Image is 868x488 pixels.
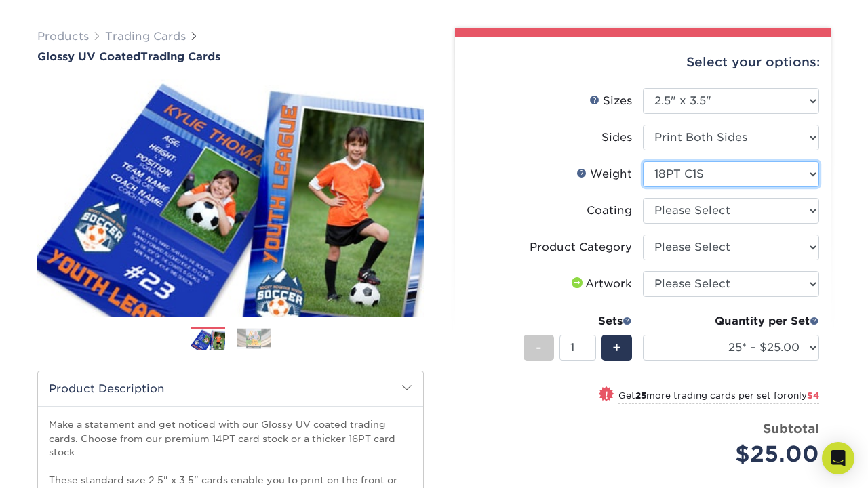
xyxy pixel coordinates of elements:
[37,64,424,331] img: Glossy UV Coated 01
[643,313,819,329] div: Quantity per Set
[635,390,646,401] strong: 25
[466,37,820,88] div: Select your options:
[589,93,632,109] div: Sizes
[612,338,621,358] span: +
[105,30,186,43] a: Trading Cards
[763,421,819,436] strong: Subtotal
[530,239,632,256] div: Product Category
[576,166,632,182] div: Weight
[807,390,819,401] span: $4
[191,328,225,352] img: Trading Cards 01
[601,129,632,146] div: Sides
[605,388,608,402] span: !
[787,390,819,401] span: only
[37,50,424,63] h1: Trading Cards
[37,30,89,43] a: Products
[618,390,819,404] small: Get more trading cards per set for
[524,313,632,329] div: Sets
[822,442,854,474] div: Open Intercom Messenger
[37,50,140,63] span: Glossy UV Coated
[38,371,423,406] h2: Product Description
[569,276,632,292] div: Artwork
[653,438,819,470] div: $25.00
[536,338,542,358] span: -
[587,203,632,219] div: Coating
[237,328,271,349] img: Trading Cards 02
[37,50,424,63] a: Glossy UV CoatedTrading Cards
